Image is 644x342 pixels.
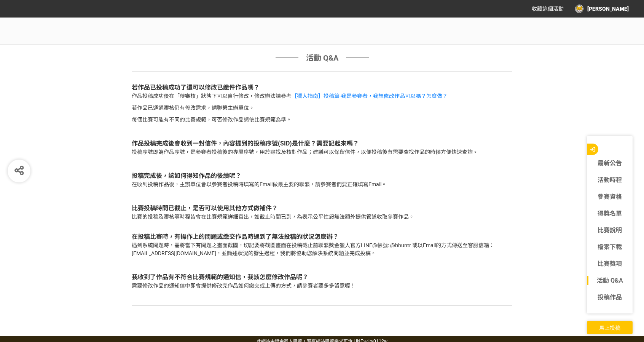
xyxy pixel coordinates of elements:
[587,159,633,168] a: 最新公告
[587,192,633,201] a: 參賽資格
[587,259,633,268] a: 比賽獎項
[132,92,512,100] p: 作品投稿成功後在「待審核」狀態下可以自行修改，修改辦法請參考
[292,93,448,99] a: ［獵人指南］投稿篇-我是參賽者，我想修改作品可以嗎？怎麼做？
[306,52,338,64] span: 活動 Q&A
[587,293,633,302] a: 投稿作品
[587,276,633,285] a: 活動 Q&A
[587,243,633,252] a: 檔案下載
[132,213,512,221] div: 比賽的投稿及審核等時程皆會在比賽規範詳細寫出，如截止時間已到，為表示公平性恕無法額外提供管道收取參賽作品。
[132,282,512,290] p: 需要修改作品的通知信中即會提供修改完作品如何繳交或上傳的方式，請參賽者要多多留意喔！
[132,273,512,282] div: 我收到了作品有不符合比賽規範的通知信，我該怎麼修改作品呢？
[587,209,633,218] a: 得獎名單
[532,6,564,12] span: 收藏這個活動
[587,226,633,235] a: 比賽說明
[132,181,512,189] p: 在收到投稿作品後，主辦單位會以參賽者投稿時填寫的Email做最主要的聯繫，請參賽者們要正確填寫Email。
[132,116,512,124] p: 每個比賽可能有不同的比賽規範，可否修改作品請依比賽規範為準。
[132,232,512,241] div: 在投稿比賽時，有操作上的問題或繳交作品時遇到了無法投稿的狀況怎麼辦？
[132,83,512,92] div: 若作品已投稿成功了還可以修改已繳件作品嗎？
[132,241,512,257] p: 遇到系統問題時，需將當下有問題之畫面截圖，切記要將截圖畫面在投稿截止前聯繫獎金獵人官方LINE@帳號: @bhuntr 或以Email的方式傳送至客服信箱：[EMAIL_ADDRESS][DOM...
[132,171,512,181] div: 投稿完成後，該如何得知作品的後續呢？
[587,321,633,334] button: 馬上投稿
[587,176,633,185] a: 活動時程
[132,104,512,112] p: 若作品已通過審核仍有修改需求，請聯繫主辦單位。
[132,204,512,213] div: 比賽投稿時間已截止，是否可以使用其他方式做補件？
[599,325,620,331] span: 馬上投稿
[132,139,512,148] div: 作品投稿完成後會收到一封信件，內容提到的投稿序號(SID)是什麼？需要記起來嗎？
[132,148,512,156] p: 投稿序號即為作品序號，是參賽者投稿後的專屬序號，用於尋找及核對作品；建議可以保留信件，以便投稿後有需要查找作品的時候方便快速查詢。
